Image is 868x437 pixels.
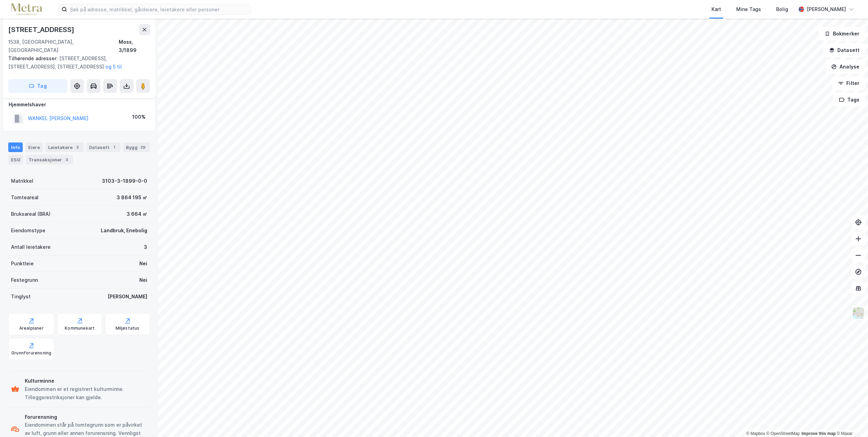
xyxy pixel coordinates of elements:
div: Kart [711,5,721,13]
button: Tag [8,79,67,93]
div: Hjemmelshaver [9,100,150,109]
div: 3 864 195 ㎡ [117,193,147,202]
div: Info [8,142,23,152]
div: Leietakere [45,142,84,152]
img: Z [852,307,865,320]
div: 3 [74,144,81,151]
div: Bruksareal (BRA) [11,210,51,218]
img: metra-logo.256734c3b2bbffee19d4.png [11,3,42,15]
div: 1538, [GEOGRAPHIC_DATA], [GEOGRAPHIC_DATA] [8,38,119,54]
a: OpenStreetMap [767,431,800,436]
iframe: Chat Widget [834,404,868,437]
div: 100% [132,113,146,121]
div: 3 [144,243,147,251]
a: Improve this map [802,431,836,436]
a: Mapbox [746,431,765,436]
div: Bygg [123,142,150,152]
div: 3 [63,156,70,163]
div: Kontrollprogram for chat [834,404,868,437]
div: Kulturminne [25,377,147,385]
div: Eiendommen er et registrert kulturminne. Tilleggsrestriksjoner kan gjelde. [25,385,147,402]
button: Tags [833,93,865,107]
div: Festegrunn [11,276,38,284]
div: Datasett [86,142,120,152]
span: Tilhørende adresser: [8,55,59,61]
button: Filter [832,76,865,90]
div: Arealplaner [19,326,44,331]
div: [PERSON_NAME] [807,5,846,13]
div: Tinglyst [11,292,31,301]
div: Bolig [776,5,788,13]
div: Transaksjoner [26,155,73,164]
button: Datasett [823,43,865,57]
div: Landbruk, Enebolig [101,226,147,235]
div: Eiere [25,142,43,152]
button: Analyse [825,60,865,74]
div: Miljøstatus [116,326,140,331]
div: Punktleie [11,259,34,268]
div: Nei [139,259,147,268]
div: Nei [139,276,147,284]
div: ESG [8,155,23,164]
div: 3103-3-1899-0-0 [102,177,147,185]
button: Bokmerker [819,27,865,41]
div: Matrikkel [11,177,33,185]
div: 1 [111,144,118,151]
div: [STREET_ADDRESS], [STREET_ADDRESS], [STREET_ADDRESS] [8,54,144,71]
div: 29 [139,144,147,151]
div: Grunnforurensning [11,350,51,356]
div: Forurensning [25,413,147,421]
div: [PERSON_NAME] [108,292,147,301]
div: Antall leietakere [11,243,51,251]
div: [STREET_ADDRESS] [8,24,76,35]
div: 3 664 ㎡ [127,210,147,218]
div: Tomteareal [11,193,39,202]
div: Kommunekart [65,326,95,331]
div: Moss, 3/1899 [119,38,150,54]
input: Søk på adresse, matrikkel, gårdeiere, leietakere eller personer [67,4,251,14]
div: Eiendomstype [11,226,45,235]
div: Mine Tags [736,5,761,13]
